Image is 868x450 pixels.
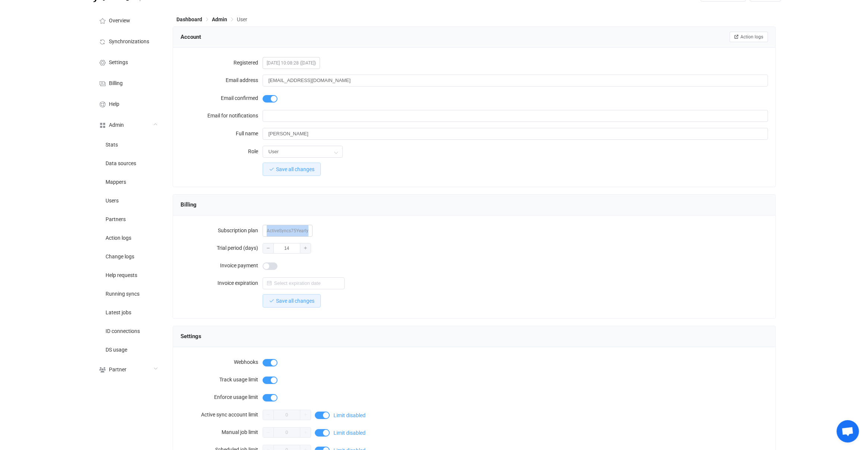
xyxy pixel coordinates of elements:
span: Partners [106,217,126,223]
a: ID connections [91,321,165,340]
label: Registered [181,55,263,70]
label: Full name [181,126,263,141]
label: Manual job limit [181,425,263,440]
button: Save all changes [263,163,321,176]
label: Invoice expiration [181,276,263,290]
span: Synchronizations [109,39,149,45]
span: Latest jobs [106,310,131,316]
label: Enforce usage limit [181,390,263,405]
a: Overview [91,10,165,31]
span: [DATE] 10:08:28 ([DATE]) [263,57,320,69]
span: Partner [109,367,126,373]
a: Help [91,93,165,114]
label: Email address [181,73,263,88]
span: ID connections [106,328,140,334]
a: Data sources [91,154,165,172]
label: Role [181,144,263,159]
span: User [237,16,247,22]
a: Partners [91,210,165,228]
span: Running syncs [106,291,140,297]
input: Select expiration date [263,277,345,289]
a: Help requests [91,265,165,284]
a: Action logs [91,228,165,247]
div: Breadcrumb [176,17,247,22]
input: Select role [263,146,343,158]
a: Mappers [91,172,165,191]
span: Action logs [740,34,763,40]
a: Synchronizations [91,31,165,51]
span: Admin [212,16,227,22]
label: Subscription plan [181,223,263,238]
a: Billing [91,72,165,93]
span: Settings [181,331,201,342]
a: Latest jobs [91,303,165,321]
label: Trial period (days) [181,240,263,255]
span: Help requests [106,273,137,279]
span: Users [106,198,119,204]
label: Email for notifications [181,108,263,123]
span: DS usage [106,347,127,353]
a: Settings [91,51,165,72]
span: Mappers [106,179,126,185]
span: Limit disabled [333,413,366,418]
a: Users [91,191,165,210]
span: Account [181,31,201,43]
span: Save all changes [276,298,314,304]
label: Webhooks [181,355,263,369]
span: Stats [106,142,118,148]
span: Help [109,101,119,107]
span: Dashboard [176,16,202,22]
span: Action logs [106,235,131,241]
span: Save all changes [276,166,314,172]
label: Invoice payment [181,258,263,273]
a: Change logs [91,247,165,265]
span: ActiveSyncs75Yearly [263,225,313,237]
a: Open chat [837,420,859,443]
span: Billing [181,199,197,210]
span: Overview [109,18,130,24]
span: Data sources [106,161,136,167]
a: Running syncs [91,284,165,303]
span: Admin [109,122,124,128]
button: Save all changes [263,294,321,308]
label: Track usage limit [181,372,263,387]
span: Settings [109,60,128,66]
a: DS usage [91,340,165,359]
button: Action logs [730,32,768,42]
span: Change logs [106,254,134,260]
a: Stats [91,135,165,154]
label: Email confirmed [181,91,263,106]
label: Active sync account limit [181,407,263,422]
span: Billing [109,81,123,86]
span: Limit disabled [333,430,366,435]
